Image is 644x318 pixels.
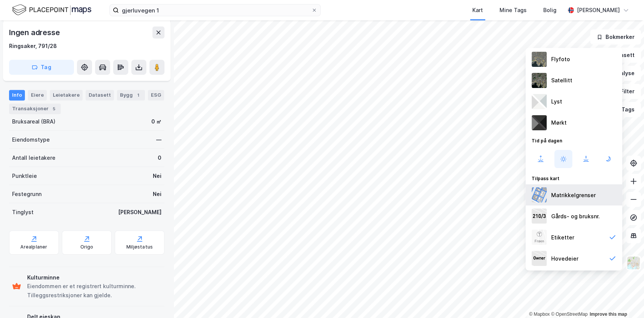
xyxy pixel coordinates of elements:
[532,187,547,202] img: cadastreBorders.cfe08de4b5ddd52a10de.jpeg
[532,230,547,245] img: Z
[12,208,34,217] div: Tinglyst
[12,3,91,17] img: logo.f888ab2527a4732fd821a326f86c7f29.svg
[500,6,527,15] div: Mine Tags
[551,97,562,106] div: Lyst
[20,244,47,250] div: Arealplaner
[551,118,567,127] div: Mørkt
[551,55,570,64] div: Flyfoto
[9,103,61,114] div: Transaksjoner
[117,90,145,100] div: Bygg
[551,191,596,200] div: Matrikkelgrenser
[606,282,644,318] iframe: Chat Widget
[472,6,483,15] div: Kart
[86,90,114,100] div: Datasett
[526,171,622,185] div: Tilpass kart
[28,90,47,100] div: Eiere
[50,105,58,113] div: 5
[532,208,547,224] img: cadastreKeys.547ab17ec502f5a4ef2b.jpeg
[529,312,550,317] a: Mapbox
[158,153,161,162] div: 0
[27,273,161,282] div: Kulturminne
[577,6,620,15] div: [PERSON_NAME]
[551,254,578,263] div: Hovedeier
[12,117,55,126] div: Bruksareal (BRA)
[551,76,572,85] div: Satellitt
[12,171,37,181] div: Punktleie
[9,26,61,39] div: Ingen adresse
[118,208,161,217] div: [PERSON_NAME]
[606,102,641,117] button: Tags
[532,251,547,266] img: majorOwner.b5e170eddb5c04bfeeff.jpeg
[606,282,644,318] div: Kontrollprogram for chat
[526,133,622,147] div: Tid på dagen
[50,90,83,100] div: Leietakere
[12,190,41,199] div: Festegrunn
[551,212,600,221] div: Gårds- og bruksnr.
[551,233,574,242] div: Etiketter
[551,312,587,317] a: OpenStreetMap
[119,5,311,16] input: Søk på adresse, matrikkel, gårdeiere, leietakere eller personer
[590,312,627,317] a: Improve this map
[9,90,25,100] div: Info
[12,153,55,162] div: Antall leietakere
[543,6,556,15] div: Bolig
[134,91,142,99] div: 1
[9,60,74,75] button: Tag
[626,256,641,270] img: Z
[156,135,161,144] div: —
[532,73,547,88] img: 9k=
[151,117,161,126] div: 0 ㎡
[9,42,57,51] div: Ringsaker, 791/28
[153,171,161,181] div: Nei
[532,52,547,67] img: Z
[153,190,161,199] div: Nei
[148,90,164,100] div: ESG
[532,94,547,109] img: luj3wr1y2y3+OchiMxRmMxRlscgabnMEmZ7DJGWxyBpucwSZnsMkZbHIGm5zBJmewyRlscgabnMEmZ7DJGWxyBpucwSZnsMkZ...
[532,115,547,130] img: nCdM7BzjoCAAAAAElFTkSuQmCC
[12,135,50,144] div: Eiendomstype
[27,282,161,300] div: Eiendommen er et registrert kulturminne. Tilleggsrestriksjoner kan gjelde.
[605,84,641,99] button: Filter
[126,244,153,250] div: Miljøstatus
[80,244,94,250] div: Origo
[590,29,641,45] button: Bokmerker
